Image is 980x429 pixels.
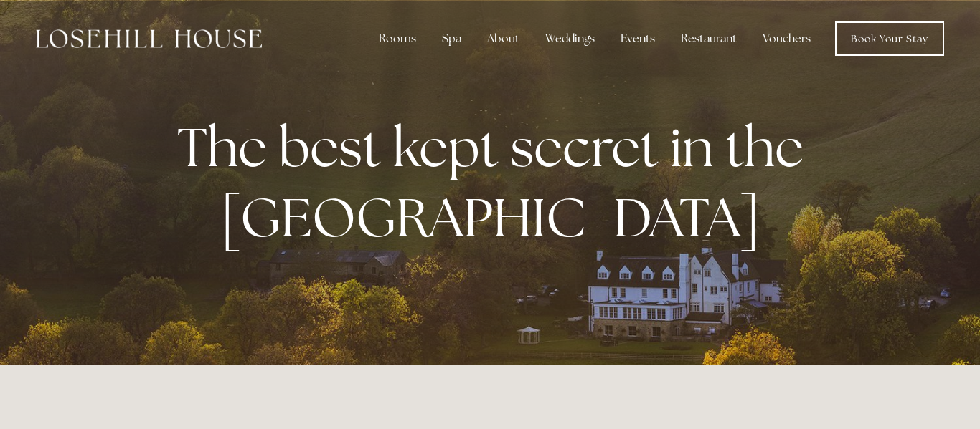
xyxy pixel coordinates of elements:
[609,24,666,53] div: Events
[669,24,748,53] div: Restaurant
[534,24,606,53] div: Weddings
[177,112,815,252] strong: The best kept secret in the [GEOGRAPHIC_DATA]
[367,24,428,53] div: Rooms
[476,24,531,53] div: About
[751,24,822,53] a: Vouchers
[36,29,262,48] img: Losehill House
[430,24,473,53] div: Spa
[835,21,944,56] a: Book Your Stay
